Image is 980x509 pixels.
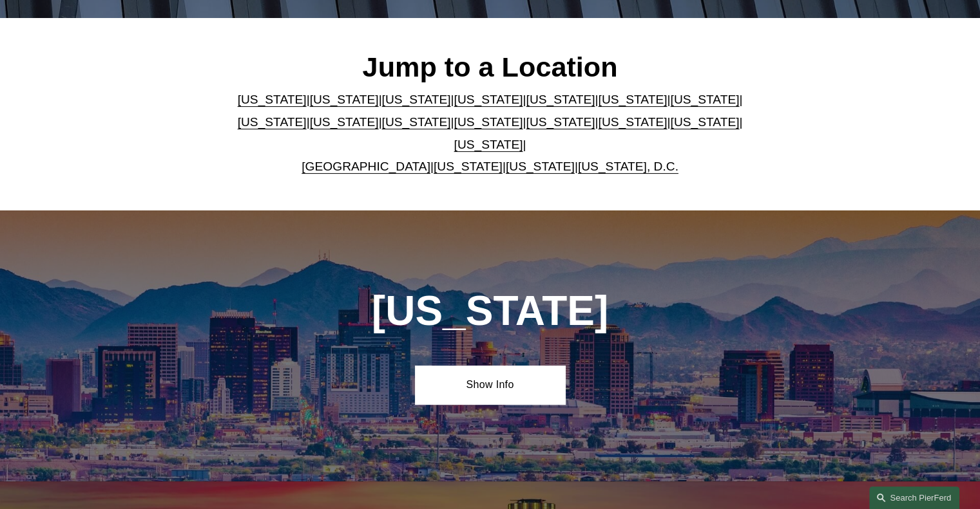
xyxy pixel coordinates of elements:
a: [US_STATE] [526,115,595,129]
a: [US_STATE] [454,115,523,129]
a: [US_STATE] [238,115,307,129]
p: | | | | | | | | | | | | | | | | | | [227,89,753,178]
a: Show Info [415,366,565,404]
a: [US_STATE] [310,115,379,129]
a: [US_STATE] [310,93,379,106]
h1: [US_STATE] [302,288,678,335]
a: [US_STATE] [238,93,307,106]
a: [US_STATE] [670,93,739,106]
a: [US_STATE] [598,93,667,106]
a: [US_STATE] [454,93,523,106]
a: [US_STATE], D.C. [578,160,678,173]
a: [US_STATE] [670,115,739,129]
a: [US_STATE] [382,115,451,129]
a: [US_STATE] [382,93,451,106]
a: Search this site [869,486,959,509]
h2: Jump to a Location [227,50,753,84]
a: [US_STATE] [454,138,523,151]
a: [US_STATE] [598,115,667,129]
a: [GEOGRAPHIC_DATA] [302,160,430,173]
a: [US_STATE] [526,93,595,106]
a: [US_STATE] [434,160,503,173]
a: [US_STATE] [506,160,575,173]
